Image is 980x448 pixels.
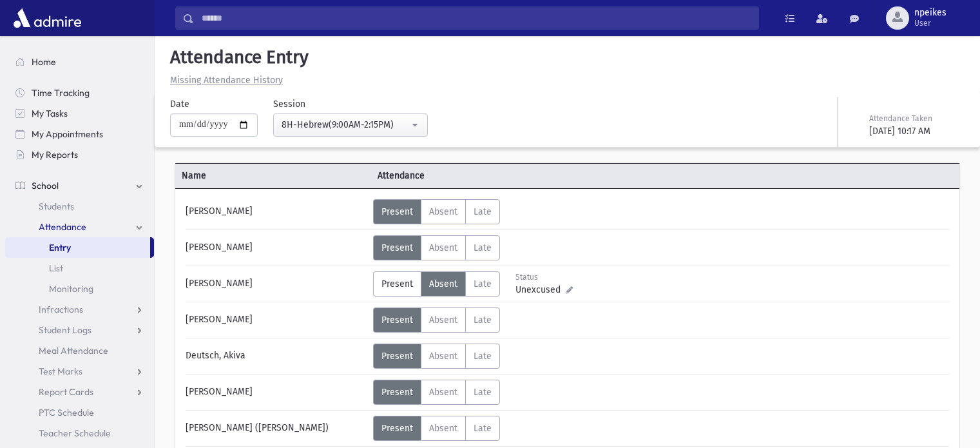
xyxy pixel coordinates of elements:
span: npeikes [914,8,946,18]
a: Teacher Schedule [5,423,154,443]
div: [PERSON_NAME] ([PERSON_NAME]) [179,416,373,441]
div: [PERSON_NAME] [179,235,373,260]
span: Late [474,351,492,362]
span: Present [381,423,413,434]
div: [PERSON_NAME] [179,271,373,297]
span: Absent [429,315,457,326]
div: AttTypes [373,199,500,224]
span: Absent [429,387,457,398]
span: Late [474,387,492,398]
span: Late [474,423,492,434]
a: Students [5,196,154,217]
span: Student Logs [39,324,91,336]
span: List [49,262,63,274]
div: AttTypes [373,416,500,441]
span: Name [175,169,371,182]
a: Infractions [5,299,154,320]
a: School [5,175,154,196]
span: Late [474,278,492,289]
div: Deutsch, Akiva [179,344,373,369]
input: Search [194,6,758,30]
span: Absent [429,351,457,362]
div: [PERSON_NAME] [179,199,373,224]
label: Date [170,97,189,111]
label: Session [273,97,305,111]
h5: Attendance Entry [165,46,970,68]
span: PTC Schedule [39,407,94,418]
span: School [32,180,59,191]
a: List [5,258,154,278]
span: Infractions [39,304,83,315]
div: [PERSON_NAME] [179,307,373,333]
span: Unexcused [515,283,566,297]
span: My Appointments [32,128,103,140]
span: Present [381,387,413,398]
span: Present [381,206,413,217]
span: Present [381,315,413,326]
span: Absent [429,278,457,289]
div: [PERSON_NAME] [179,380,373,405]
span: My Reports [32,149,78,161]
span: Attendance [39,221,86,233]
span: Students [39,200,74,212]
span: Present [381,242,413,253]
a: Monitoring [5,278,154,299]
div: [DATE] 10:17 AM [869,124,962,138]
span: Absent [429,423,457,434]
span: Report Cards [39,386,93,398]
a: Student Logs [5,320,154,340]
span: Present [381,351,413,362]
a: Report Cards [5,382,154,402]
a: Time Tracking [5,83,154,103]
a: Meal Attendance [5,340,154,361]
span: Late [474,315,492,326]
a: Attendance [5,217,154,237]
span: Late [474,206,492,217]
a: My Appointments [5,124,154,144]
span: Home [32,56,56,68]
div: AttTypes [373,307,500,333]
span: Absent [429,206,457,217]
div: Attendance Taken [869,113,962,124]
span: Teacher Schedule [39,427,111,439]
span: User [914,18,946,28]
span: Time Tracking [32,87,90,99]
span: Meal Attendance [39,345,108,356]
div: AttTypes [373,380,500,405]
span: Attendance [371,169,567,182]
span: Test Marks [39,365,82,377]
a: My Tasks [5,103,154,124]
div: 8H-Hebrew(9:00AM-2:15PM) [282,118,409,131]
a: Test Marks [5,361,154,382]
a: My Reports [5,144,154,165]
img: AdmirePro [10,5,84,31]
a: Entry [5,237,150,258]
div: AttTypes [373,271,500,297]
div: Status [515,271,573,283]
span: Entry [49,242,71,253]
span: Absent [429,242,457,253]
a: Missing Attendance History [165,75,283,86]
div: AttTypes [373,235,500,260]
a: PTC Schedule [5,402,154,423]
u: Missing Attendance History [170,75,283,86]
button: 8H-Hebrew(9:00AM-2:15PM) [273,113,428,137]
span: Late [474,242,492,253]
div: AttTypes [373,344,500,369]
a: Home [5,52,154,72]
span: My Tasks [32,108,68,119]
span: Monitoring [49,283,93,295]
span: Present [381,278,413,289]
